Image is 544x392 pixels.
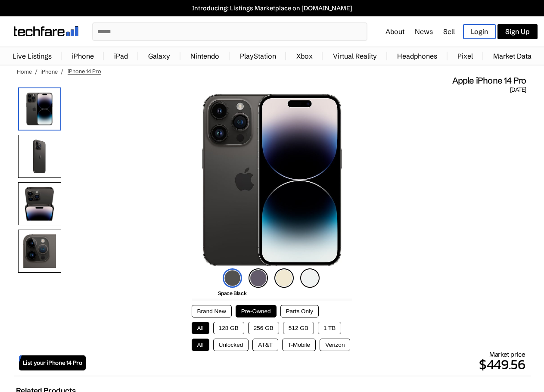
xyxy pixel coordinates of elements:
img: Rear [18,135,61,178]
img: iPhone 14 Pro [202,94,342,266]
a: List your iPhone 14 Pro [19,355,86,370]
button: T-Mobile [282,339,316,351]
button: Verizon [320,339,350,351]
span: / [61,68,63,75]
a: Introducing: Listings Marketplace on [DOMAIN_NAME] [4,4,540,12]
span: / [35,68,37,75]
a: Sign Up [497,24,538,39]
img: iPhone 14 Pro [18,87,61,131]
button: 1 TB [318,322,341,334]
img: deep-purple-icon [249,268,268,288]
img: Camera [18,230,61,273]
button: All [192,339,209,351]
button: Parts Only [280,305,319,317]
a: iPhone [40,68,58,75]
span: Apple iPhone 14 Pro [452,75,526,86]
a: News [415,27,433,36]
button: All [192,322,209,334]
a: Xbox [292,47,317,65]
a: Live Listings [8,47,56,65]
a: PlayStation [236,47,280,65]
img: techfare logo [14,26,78,36]
a: Galaxy [144,47,174,65]
a: iPhone [68,47,98,65]
a: About [385,27,404,36]
a: Pixel [453,47,477,65]
a: Market Data [489,47,536,65]
button: Unlocked [213,339,249,351]
img: gold-icon [274,268,294,288]
button: Brand New [192,305,232,317]
img: space-black-icon [223,268,242,288]
button: Pre-Owned [236,305,277,317]
button: 512 GB [283,322,314,334]
span: Space Black [218,290,247,296]
button: AT&T [252,339,278,351]
p: $449.56 [86,354,525,375]
a: iPad [110,47,132,65]
span: iPhone 14 Pro [68,68,101,75]
a: Login [463,24,496,39]
button: 256 GB [248,322,279,334]
img: silver-icon [300,268,320,288]
span: [DATE] [510,86,526,94]
a: Headphones [393,47,441,65]
a: Sell [443,27,455,36]
img: Both [18,182,61,225]
button: 128 GB [213,322,244,334]
span: List your iPhone 14 Pro [23,359,82,367]
a: Virtual Reality [329,47,381,65]
div: Market price [86,350,525,375]
a: Nintendo [186,47,224,65]
a: Home [17,68,32,75]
